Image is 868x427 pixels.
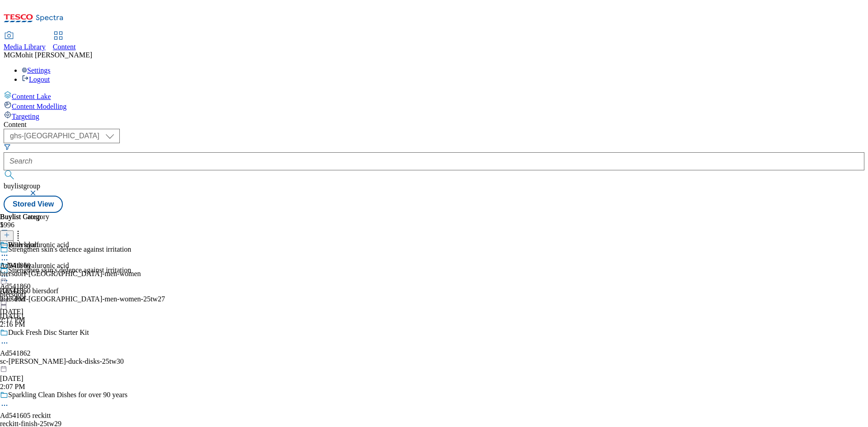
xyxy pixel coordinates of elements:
[12,103,66,110] span: Content Modelling
[12,93,51,100] span: Content Lake
[22,75,50,83] a: Logout
[8,241,39,249] div: Beiersdorf
[53,43,76,51] span: Content
[4,101,864,111] a: Content Modelling
[4,32,46,51] a: Media Library
[8,328,89,337] div: Duck Fresh Disc Starter Kit
[4,43,46,51] span: Media Library
[12,113,39,120] span: Targeting
[4,182,40,190] span: buylistgroup
[15,51,92,59] span: Mohit [PERSON_NAME]
[4,51,15,59] span: MG
[22,66,51,74] a: Settings
[4,111,864,121] a: Targeting
[4,143,11,150] svg: Search Filters
[4,196,63,213] button: Stored View
[8,391,127,399] div: Sparkling Clean Dishes for over 90 years
[53,32,76,51] a: Content
[4,121,864,129] div: Content
[4,91,864,101] a: Content Lake
[4,152,864,170] input: Search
